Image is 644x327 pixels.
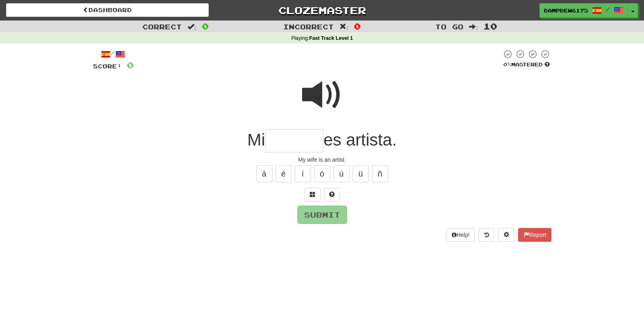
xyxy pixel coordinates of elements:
[6,3,209,17] a: Dashboard
[339,23,348,30] span: :
[221,3,424,17] a: Clozemaster
[446,228,475,242] button: Help!
[544,7,588,14] span: DampDew6175
[283,23,334,31] span: Incorrect
[93,156,551,164] div: My wife is an artist.
[354,21,361,31] span: 0
[372,165,388,182] button: ñ
[479,228,494,242] button: Round history (alt+y)
[323,130,397,149] span: es artista.
[305,188,321,202] button: Switch sentence to multiple choice alt+p
[502,61,551,68] div: Mastered
[539,3,628,18] a: DampDew6175 /
[297,206,347,224] button: Submit
[256,165,272,182] button: á
[435,23,463,31] span: To go
[309,35,353,41] strong: Fast Track Level 1
[484,21,497,31] span: 10
[469,23,478,30] span: :
[247,130,265,149] span: Mi
[518,228,551,242] button: Report
[276,165,292,182] button: é
[324,188,340,202] button: Single letter hint - you only get 1 per sentence and score half the points! alt+h
[353,165,369,182] button: ü
[333,165,350,182] button: ú
[127,60,134,70] span: 0
[314,165,330,182] button: ó
[202,21,209,31] span: 0
[93,49,134,59] div: /
[142,23,182,31] span: Correct
[93,63,122,70] span: Score:
[295,165,311,182] button: í
[503,61,511,68] span: 0 %
[187,23,196,30] span: :
[606,6,610,12] span: /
